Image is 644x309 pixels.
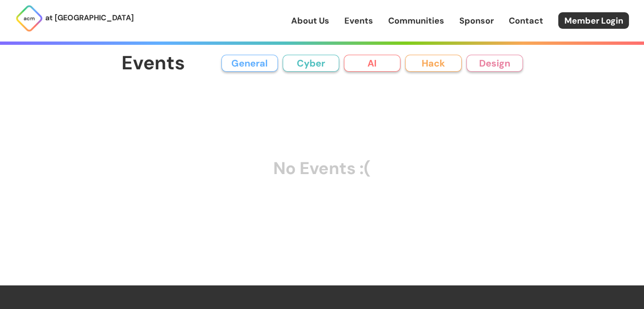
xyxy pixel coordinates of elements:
[291,15,329,27] a: About Us
[509,15,543,27] a: Contact
[459,15,494,27] a: Sponsor
[45,12,134,24] p: at [GEOGRAPHIC_DATA]
[122,91,523,246] div: No Events :(
[558,12,629,29] a: Member Login
[283,55,339,72] button: Cyber
[405,55,462,72] button: Hack
[466,55,523,72] button: Design
[344,55,400,72] button: AI
[15,4,134,33] a: at [GEOGRAPHIC_DATA]
[388,15,444,27] a: Communities
[15,4,43,33] img: ACM Logo
[122,53,185,74] h1: Events
[221,55,278,72] button: General
[344,15,373,27] a: Events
